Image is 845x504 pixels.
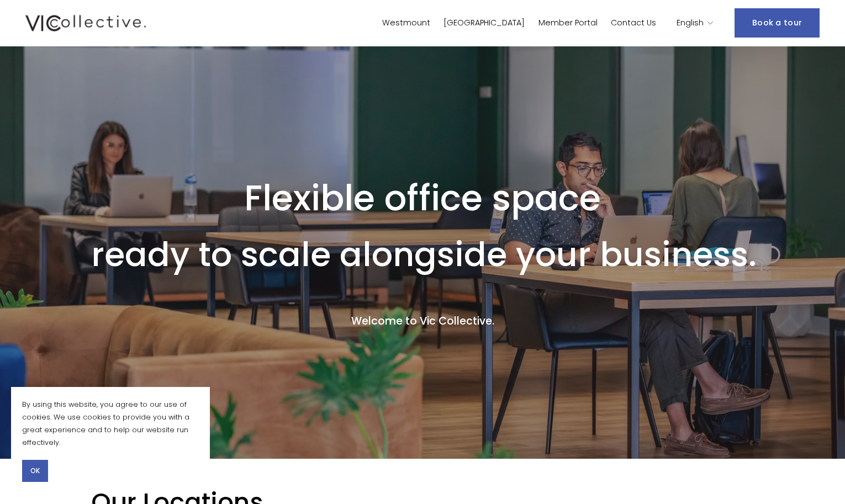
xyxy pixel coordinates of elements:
[735,8,820,38] a: Book a tour
[91,177,754,220] h1: Flexible office space
[30,466,40,476] span: OK
[538,15,598,31] a: Member Portal
[25,13,146,34] img: Vic Collective
[677,16,704,30] span: English
[22,398,199,449] p: By using this website, you agree to our use of cookies. We use cookies to provide you with a grea...
[677,15,714,31] div: language picker
[611,15,656,31] a: Contact Us
[91,238,757,271] h1: ready to scale alongside your business.
[22,460,48,482] button: OK
[11,387,210,493] section: Cookie banner
[443,15,525,31] a: [GEOGRAPHIC_DATA]
[382,15,430,31] a: Westmount
[91,314,754,329] h4: Welcome to Vic Collective.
